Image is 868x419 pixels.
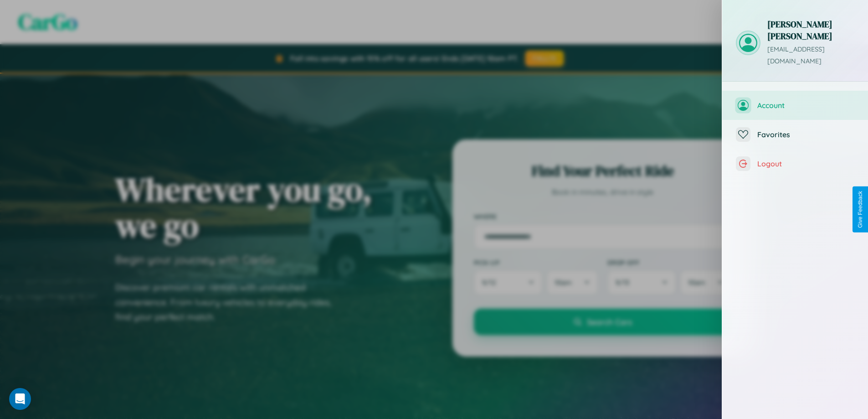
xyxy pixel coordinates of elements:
button: Logout [722,149,868,178]
button: Account [722,91,868,120]
h3: [PERSON_NAME] [PERSON_NAME] [767,18,854,42]
span: Account [757,101,854,110]
div: Open Intercom Messenger [9,388,31,410]
div: Give Feedback [857,191,863,228]
p: [EMAIL_ADDRESS][DOMAIN_NAME] [767,44,854,67]
span: Favorites [757,130,854,139]
button: Favorites [722,120,868,149]
span: Logout [757,159,854,168]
